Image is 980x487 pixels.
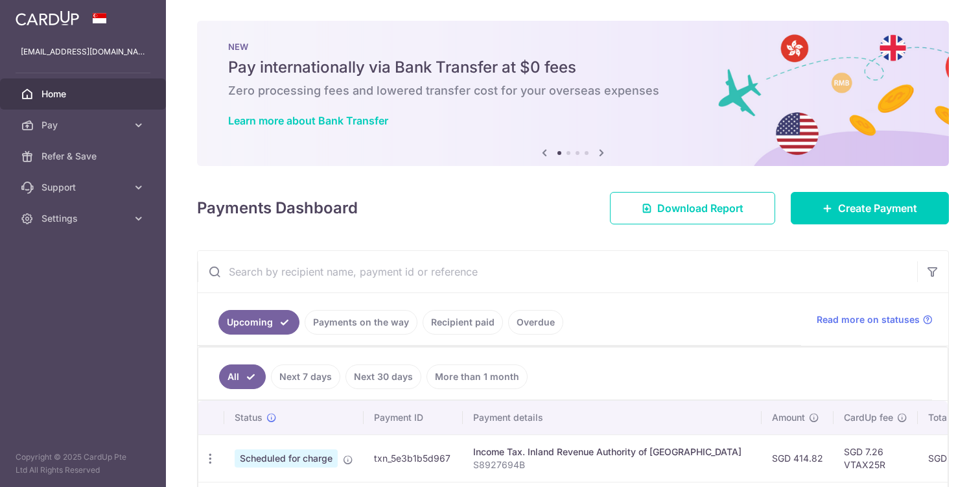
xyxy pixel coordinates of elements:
h6: Zero processing fees and lowered transfer cost for your overseas expenses [228,83,918,99]
a: All [219,364,266,389]
a: Next 30 days [345,364,421,389]
span: Read more on statuses [817,313,920,326]
span: Status [235,411,262,424]
a: Next 7 days [271,364,340,389]
a: Download Report [610,192,775,224]
img: Bank transfer banner [197,21,949,166]
a: Read more on statuses [817,313,933,326]
span: Download Report [657,200,743,216]
div: Income Tax. Inland Revenue Authority of [GEOGRAPHIC_DATA] [473,445,751,458]
td: txn_5e3b1b5d967 [364,434,463,482]
span: Amount [772,411,805,424]
span: Support [41,181,127,194]
input: Search by recipient name, payment id or reference [198,251,917,292]
td: SGD 7.26 VTAX25R [834,434,918,482]
p: S8927694B [473,458,751,471]
a: Upcoming [218,310,299,335]
span: Home [41,88,127,101]
a: Learn more about Bank Transfer [228,114,388,127]
a: More than 1 month [426,364,528,389]
a: Create Payment [791,192,949,224]
span: Refer & Save [41,150,127,163]
th: Payment details [463,401,762,434]
p: NEW [228,42,918,52]
span: CardUp fee [844,411,893,424]
h4: Payments Dashboard [197,196,358,220]
span: Create Payment [838,200,917,216]
th: Payment ID [364,401,463,434]
span: Pay [41,119,127,132]
a: Overdue [508,310,563,335]
a: Payments on the way [305,310,417,335]
span: Settings [41,212,127,225]
span: Scheduled for charge [235,449,338,468]
img: CardUp [16,10,79,26]
span: Total amt. [928,411,971,424]
p: [EMAIL_ADDRESS][DOMAIN_NAME] [21,45,145,58]
a: Recipient paid [423,310,503,335]
h5: Pay internationally via Bank Transfer at $0 fees [228,57,918,78]
td: SGD 414.82 [762,434,834,482]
